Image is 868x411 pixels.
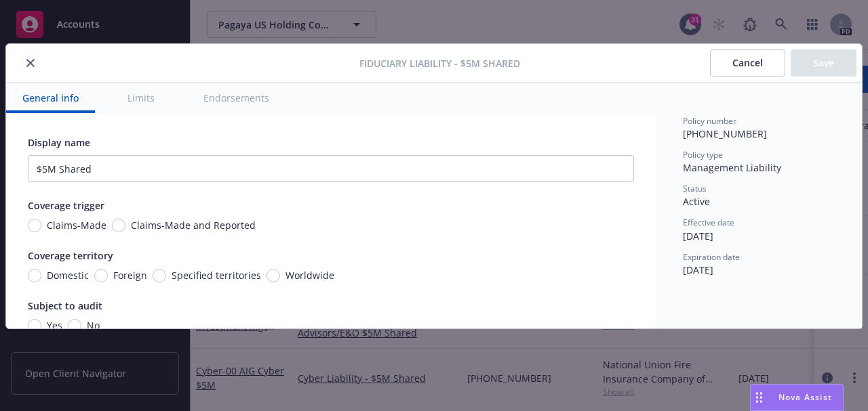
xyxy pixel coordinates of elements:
input: Foreign [94,269,108,282]
input: Yes [28,319,41,332]
span: Policy number [683,115,736,127]
span: [DATE] [683,230,713,242]
span: Management Liability [683,161,781,174]
span: Coverage trigger [28,199,104,212]
span: Worldwide [285,268,334,282]
span: Nova Assist [778,391,832,403]
button: Endorsements [187,83,285,113]
button: Nova Assist [750,384,844,411]
span: Subject to audit [28,299,102,312]
span: Fiduciary Liability - $5M Shared [359,56,520,70]
button: close [22,55,39,71]
span: Active [683,195,710,208]
input: Domestic [28,269,41,282]
button: Limits [111,83,171,113]
input: Worldwide [267,269,280,282]
span: Coverage territory [28,249,113,262]
span: Claims-Made and Reported [131,218,256,232]
span: Domestic [47,268,89,282]
span: Specified territories [172,268,261,282]
span: Display name [28,136,90,149]
button: General info [6,83,95,113]
div: Drag to move [751,385,768,410]
span: [DATE] [683,263,713,276]
span: Status [683,183,707,194]
span: Expiration date [683,251,740,263]
span: Claims-Made [47,218,106,232]
button: Cancel [710,49,785,77]
span: Yes [47,318,62,332]
span: Effective date [683,217,734,228]
input: Specified territories [153,269,166,282]
span: No [87,318,100,332]
span: [PHONE_NUMBER] [683,127,767,140]
input: No [68,319,81,332]
input: Claims-Made [28,219,41,232]
span: Policy type [683,149,723,160]
span: Foreign [113,268,147,282]
input: Claims-Made and Reported [112,219,125,232]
